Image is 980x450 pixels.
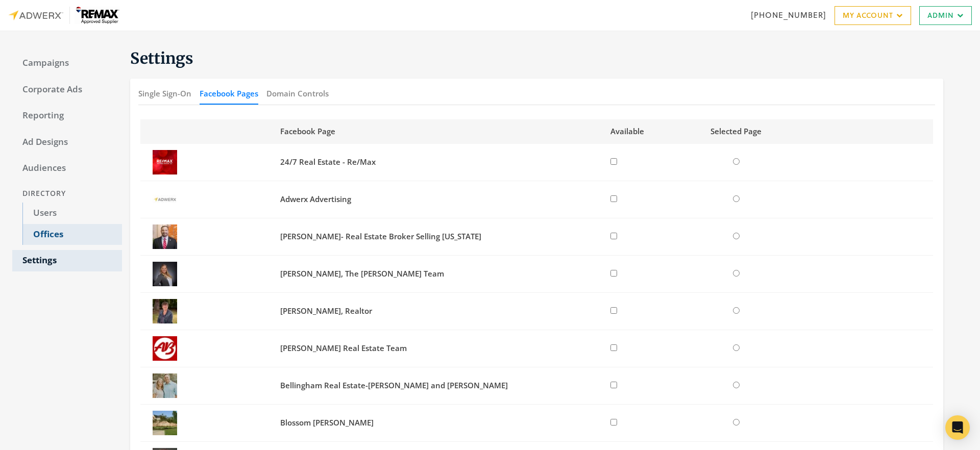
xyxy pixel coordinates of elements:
a: Offices [22,224,122,245]
button: Domain Controls [266,83,329,105]
span: Blossom [PERSON_NAME] [280,417,374,428]
img: Alex Carbajal- Real Estate Broker Selling Kansas [146,224,183,249]
button: Single Sign-On [138,83,191,105]
span: 24/7 Real Estate - Re/Max [280,157,376,167]
th: Available [604,119,670,143]
a: Settings [12,250,122,271]
span: Settings [130,48,193,68]
img: Adwerx [8,7,120,24]
a: [PHONE_NUMBER] [751,10,826,20]
a: Corporate Ads [12,79,122,101]
img: Austin Bittner Real Estate Team [146,336,183,361]
span: [PERSON_NAME]- Real Estate Broker Selling [US_STATE] [280,231,481,241]
a: Audiences [12,158,122,179]
img: 24/7 Real Estate - Re/Max [146,150,183,174]
a: Ad Designs [12,132,122,153]
img: Adwerx Advertising [146,187,183,212]
img: Bellingham Real Estate-Josh and Tessa Runestrand [146,373,183,398]
a: Campaigns [12,53,122,74]
a: Admin [919,6,972,25]
a: Reporting [12,105,122,127]
th: Selected Page [670,119,802,143]
div: Open Intercom Messenger [945,415,970,440]
span: [PERSON_NAME] Real Estate Team [280,343,407,353]
th: Facebook Page [274,119,604,143]
img: Blossom Glen [146,411,183,435]
a: Users [22,203,122,224]
button: Facebook Pages [200,83,258,105]
span: [PERSON_NAME], The [PERSON_NAME] Team [280,268,444,279]
div: Directory [12,184,122,203]
span: Adwerx Advertising [280,194,351,204]
img: Andrea Murray, The Murray Team [146,262,183,286]
span: [PERSON_NAME], Realtor [280,306,372,316]
span: Bellingham Real Estate-[PERSON_NAME] and [PERSON_NAME] [280,380,508,390]
a: My Account [835,6,911,25]
img: Ann Hilliard, Realtor [146,299,183,323]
